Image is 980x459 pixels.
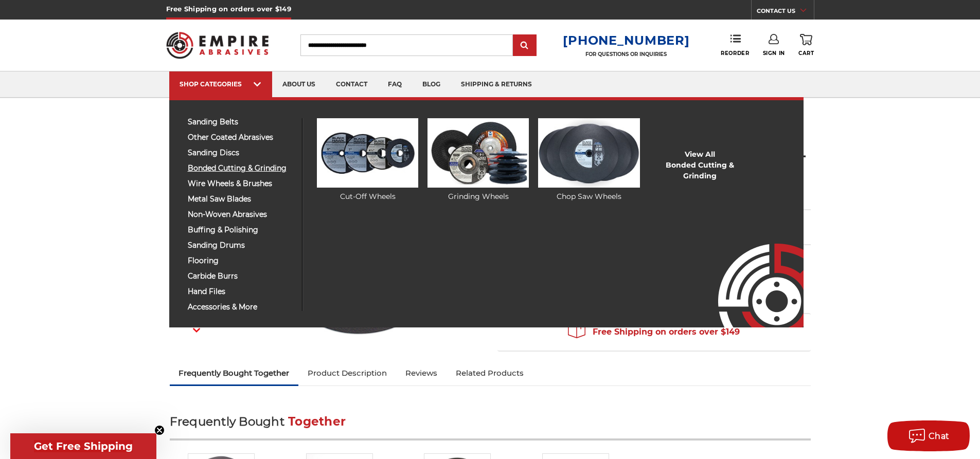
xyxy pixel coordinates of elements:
[649,149,750,181] a: View AllBonded Cutting & Grinding
[188,195,294,203] span: metal saw blades
[272,71,326,98] a: about us
[166,25,269,65] img: Empire Abrasives
[427,118,529,202] a: Grinding Wheels
[451,71,542,98] a: shipping & returns
[326,71,378,98] a: contact
[396,362,447,384] a: Reviews
[798,50,814,57] span: Cart
[188,288,294,296] span: hand files
[929,431,950,441] span: Chat
[563,33,689,48] a: [PHONE_NUMBER]
[568,322,740,342] span: Free Shipping on orders over $149
[184,319,209,341] button: Next
[798,34,814,57] a: Cart
[10,433,156,459] div: Get Free ShippingClose teaser
[887,420,970,451] button: Chat
[378,71,412,98] a: faq
[721,50,749,57] span: Reorder
[188,272,294,280] span: carbide burrs
[188,149,294,157] span: sanding discs
[563,51,689,58] p: FOR QUESTIONS OR INQUIRIES
[170,414,284,429] span: Frequently Bought
[188,242,294,249] span: sanding drums
[412,71,451,98] a: blog
[298,362,396,384] a: Product Description
[188,134,294,141] span: other coated abrasives
[447,362,533,384] a: Related Products
[188,164,294,172] span: bonded cutting & grinding
[154,425,165,435] button: Close teaser
[514,35,535,56] input: Submit
[188,303,294,311] span: accessories & more
[288,414,346,429] span: Together
[538,118,639,202] a: Chop Saw Wheels
[188,118,294,126] span: sanding belts
[188,257,294,265] span: flooring
[180,80,262,88] div: SHOP CATEGORIES
[757,5,814,20] a: CONTACT US
[188,226,294,234] span: buffing & polishing
[763,50,785,57] span: Sign In
[317,118,418,202] a: Cut-Off Wheels
[188,211,294,218] span: non-woven abrasives
[170,362,299,384] a: Frequently Bought Together
[721,34,749,56] a: Reorder
[538,118,639,188] img: Chop Saw Wheels
[427,118,529,188] img: Grinding Wheels
[188,180,294,188] span: wire wheels & brushes
[34,440,133,452] span: Get Free Shipping
[700,213,804,327] img: Empire Abrasives Logo Image
[317,118,418,188] img: Cut-Off Wheels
